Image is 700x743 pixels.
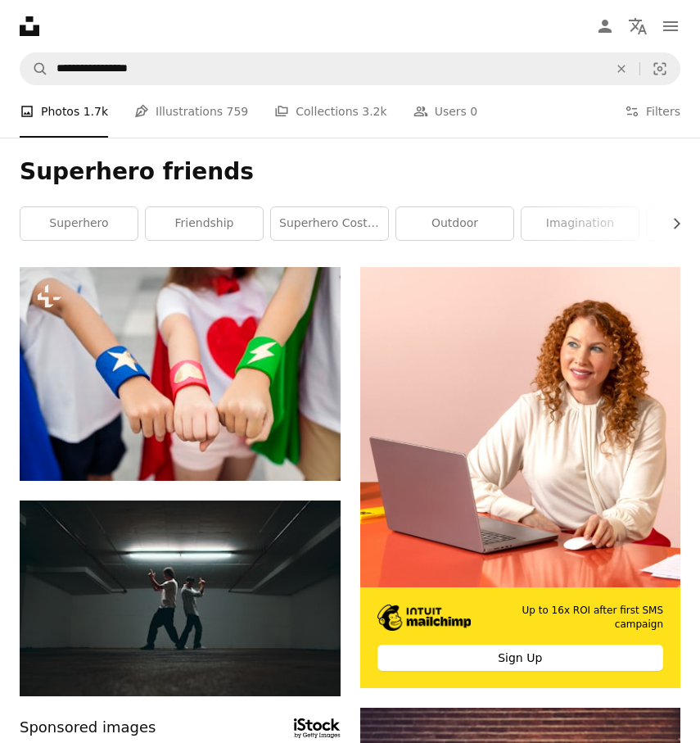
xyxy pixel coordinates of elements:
span: Sponsored images [20,716,156,740]
button: scroll list to the right [662,207,680,240]
a: superhero [20,207,138,240]
a: Illustrations 759 [134,85,248,138]
h1: Superhero friends [20,157,680,187]
div: Sign Up [377,645,664,671]
span: 3.2k [362,102,386,120]
img: file-1690386555781-336d1949dad1image [377,605,472,631]
button: Language [621,10,654,43]
a: outdoor [396,207,513,240]
img: file-1722962837469-d5d3a3dee0c7image [360,267,681,587]
img: Superheroes Kids Brother Friends Powerful Concept [20,267,341,481]
a: friendship [146,207,263,240]
a: superhero costume [271,207,388,240]
a: imagination [522,207,639,240]
a: Superheroes Kids Brother Friends Powerful Concept [20,366,341,381]
a: Up to 16x ROI after first SMS campaignSign Up [360,267,681,688]
a: Log in / Sign up [589,10,621,43]
span: 0 [470,102,477,120]
span: 759 [227,102,249,120]
img: two young men dancing in a dark room [20,501,341,696]
a: Home — Unsplash [20,16,39,36]
a: Users 0 [413,85,478,138]
a: Collections 3.2k [274,85,386,138]
a: two young men dancing in a dark room [20,591,341,605]
span: Up to 16x ROI after first SMS campaign [495,604,664,632]
button: Visual search [640,53,680,84]
button: Filters [625,85,680,138]
form: Find visuals sitewide [20,52,680,85]
button: Clear [603,53,639,84]
button: Menu [654,10,687,43]
button: Search Unsplash [20,53,48,84]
